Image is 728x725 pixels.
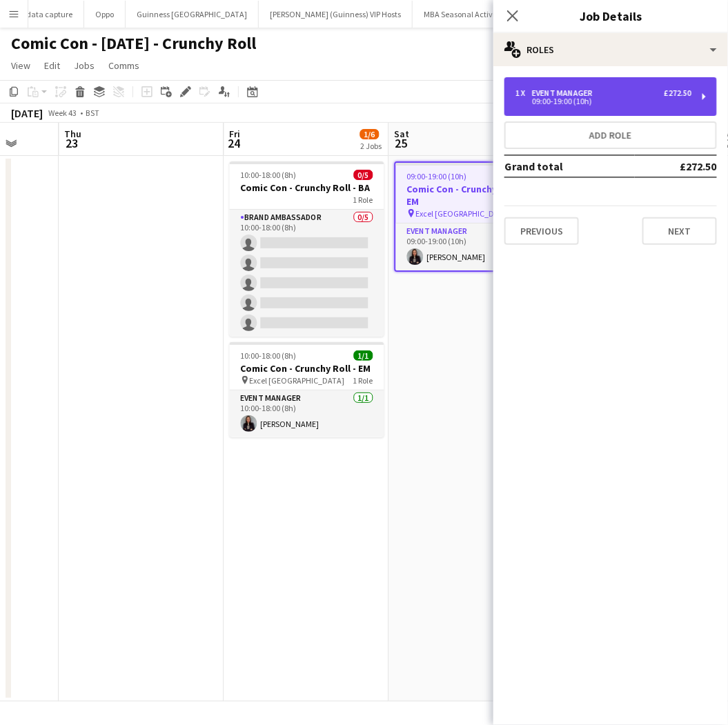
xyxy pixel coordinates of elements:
[361,141,382,151] div: 2 Jobs
[354,350,373,361] span: 1/1
[393,135,410,151] span: 25
[230,128,241,140] span: Fri
[407,171,467,181] span: 09:00-19:00 (10h)
[103,57,145,75] a: Comms
[416,208,511,219] span: Excel [GEOGRAPHIC_DATA]
[532,88,598,98] div: Event Manager
[108,59,139,72] span: Comms
[11,33,256,54] h1: Comic Con - [DATE] - Crunchy Roll
[354,170,373,180] span: 0/5
[396,224,548,270] app-card-role: Event Manager1/109:00-19:00 (10h)[PERSON_NAME]
[664,88,691,98] div: £272.50
[241,350,297,361] span: 10:00-18:00 (8h)
[504,155,635,177] td: Grand total
[74,59,95,72] span: Jobs
[515,88,532,98] div: 1 x
[11,59,30,72] span: View
[86,108,99,118] div: BST
[230,181,384,194] h3: Comic Con - Crunchy Roll - BA
[44,59,60,72] span: Edit
[413,1,513,28] button: MBA Seasonal Activity
[230,161,384,337] app-job-card: 10:00-18:00 (8h)0/5Comic Con - Crunchy Roll - BA1 RoleBrand Ambassador0/510:00-18:00 (8h)
[39,57,66,75] a: Edit
[360,129,380,139] span: 1/6
[635,155,717,177] td: £272.50
[250,375,345,386] span: Excel [GEOGRAPHIC_DATA]
[493,7,728,25] h3: Job Details
[63,135,82,151] span: 23
[6,57,36,75] a: View
[504,217,579,245] button: Previous
[504,121,717,149] button: Add role
[353,195,373,205] span: 1 Role
[395,161,549,272] app-job-card: 09:00-19:00 (10h)1/1Comic Con - Crunchy Roll - EM Excel [GEOGRAPHIC_DATA]1 RoleEvent Manager1/109...
[46,108,80,118] span: Week 43
[230,342,384,437] app-job-card: 10:00-18:00 (8h)1/1Comic Con - Crunchy Roll - EM Excel [GEOGRAPHIC_DATA]1 RoleEvent Manager1/110:...
[493,33,728,66] div: Roles
[259,1,413,28] button: [PERSON_NAME] (Guinness) VIP Hosts
[126,1,259,28] button: Guinness [GEOGRAPHIC_DATA]
[642,217,717,245] button: Next
[241,170,297,180] span: 10:00-18:00 (8h)
[515,98,691,105] div: 09:00-19:00 (10h)
[65,128,82,140] span: Thu
[68,57,100,75] a: Jobs
[230,362,384,375] h3: Comic Con - Crunchy Roll - EM
[11,106,43,120] div: [DATE]
[230,390,384,437] app-card-role: Event Manager1/110:00-18:00 (8h)[PERSON_NAME]
[230,210,384,337] app-card-role: Brand Ambassador0/510:00-18:00 (8h)
[396,183,548,208] h3: Comic Con - Crunchy Roll - EM
[395,128,410,140] span: Sat
[84,1,126,28] button: Oppo
[228,135,241,151] span: 24
[353,375,373,386] span: 1 Role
